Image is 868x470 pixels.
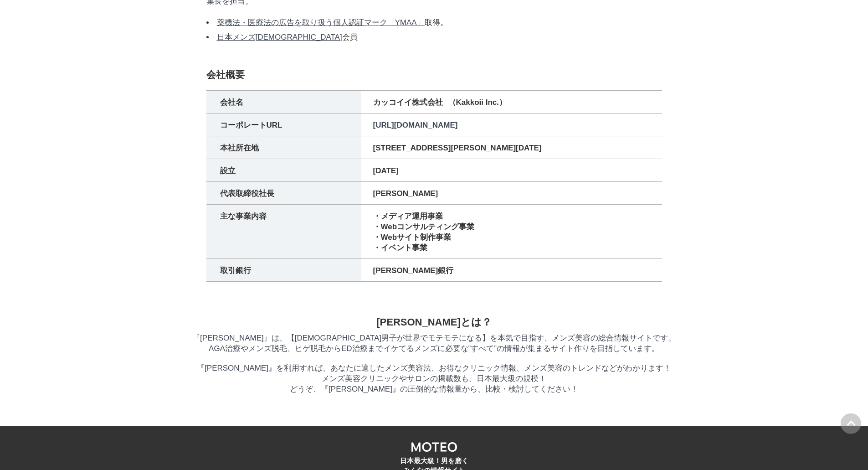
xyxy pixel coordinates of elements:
[373,222,650,232] li: ・Webコンサルティング事業
[206,205,361,259] th: 主な事業内容
[206,159,361,182] th: 設立
[361,182,662,205] td: [PERSON_NAME]
[361,159,662,182] td: [DATE]
[361,136,662,159] td: [STREET_ADDRESS][PERSON_NAME][DATE]
[361,259,662,282] td: [PERSON_NAME]銀行
[206,114,361,136] th: コーポレートURL
[841,413,861,434] img: PAGE UP
[206,182,361,205] th: 代表取締役社長
[373,211,650,222] li: ・メディア運用事業
[361,91,662,114] td: カッコイイ株式会社
[411,441,457,453] img: MOTEO
[206,91,361,114] th: 会社名
[373,232,650,243] li: ・Webサイト制作事業
[206,32,662,43] li: 会員
[206,68,662,81] h1: 会社概要
[217,18,425,27] a: 薬機法・医療法の広告を取り扱う個人認証マーク「YMAA」
[206,136,361,159] th: 本社所在地
[373,243,650,253] li: ・イベント事業
[373,121,458,129] a: [URL][DOMAIN_NAME]
[217,33,342,41] a: 日本メンズ[DEMOGRAPHIC_DATA]
[448,97,507,108] span: （Kakkoii Inc.）
[206,17,662,28] li: 取得。
[206,259,361,282] th: 取引銀行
